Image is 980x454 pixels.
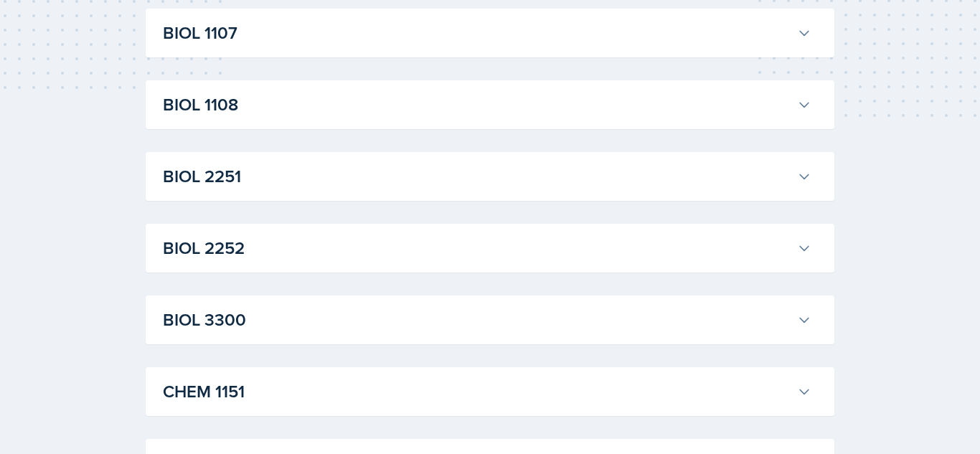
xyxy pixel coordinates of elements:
h3: CHEM 1151 [163,379,791,405]
button: BIOL 1108 [160,89,814,120]
button: BIOL 3300 [160,304,814,336]
button: CHEM 1151 [160,376,814,407]
h3: BIOL 1108 [163,92,791,118]
button: BIOL 2252 [160,232,814,264]
h3: BIOL 2252 [163,235,791,261]
button: BIOL 2251 [160,161,814,192]
h3: BIOL 3300 [163,307,791,333]
h3: BIOL 1107 [163,20,791,46]
h3: BIOL 2251 [163,164,791,189]
button: BIOL 1107 [160,17,814,49]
